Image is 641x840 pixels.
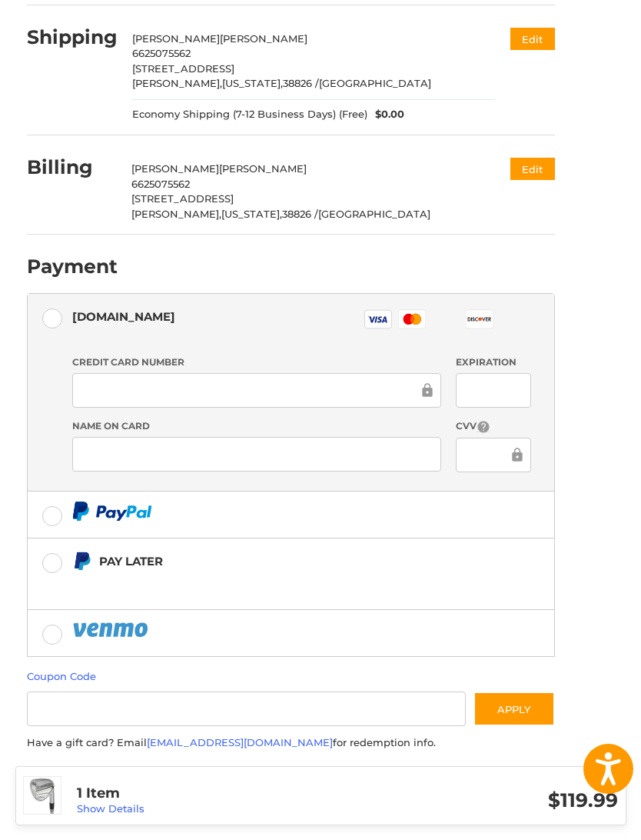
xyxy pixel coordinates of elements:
[131,162,219,175] span: [PERSON_NAME]
[24,777,61,814] img: Cleveland CBX4 ZipCore Wedge
[72,620,151,639] img: PayPal icon
[132,107,367,122] span: Economy Shipping (7-12 Business Days) (Free)
[147,736,333,748] a: [EMAIL_ADDRESS][DOMAIN_NAME]
[219,162,307,175] span: [PERSON_NAME]
[473,692,555,726] button: Apply
[132,62,234,75] span: [STREET_ADDRESS]
[222,77,283,89] span: [US_STATE],
[132,47,191,59] span: 6625075562
[456,355,531,369] label: Expiration
[72,502,152,521] img: PayPal icon
[510,28,555,50] button: Edit
[132,32,220,45] span: [PERSON_NAME]
[131,208,221,220] span: [PERSON_NAME],
[347,788,618,812] h3: $119.99
[99,548,394,574] div: Pay Later
[132,77,222,89] span: [PERSON_NAME],
[283,77,319,89] span: 38826 /
[318,208,430,220] span: [GEOGRAPHIC_DATA]
[72,577,394,591] iframe: PayPal Message 1
[72,419,441,433] label: Name on Card
[514,798,641,840] iframe: Google Customer Reviews
[27,255,118,278] h2: Payment
[72,355,441,369] label: Credit Card Number
[319,77,431,89] span: [GEOGRAPHIC_DATA]
[77,785,347,802] h3: 1 Item
[72,304,175,329] div: [DOMAIN_NAME]
[220,32,307,45] span: [PERSON_NAME]
[77,802,144,815] a: Show Details
[131,178,190,190] span: 6625075562
[510,158,555,180] button: Edit
[72,552,91,571] img: Pay Later icon
[27,735,555,751] div: Have a gift card? Email for redemption info.
[27,670,96,682] a: Coupon Code
[27,692,467,726] input: Gift Certificate or Coupon Code
[367,107,404,122] span: $0.00
[282,208,318,220] span: 38826 /
[456,419,531,434] label: CVV
[131,192,234,205] span: [STREET_ADDRESS]
[221,208,282,220] span: [US_STATE],
[27,25,118,49] h2: Shipping
[27,155,117,179] h2: Billing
